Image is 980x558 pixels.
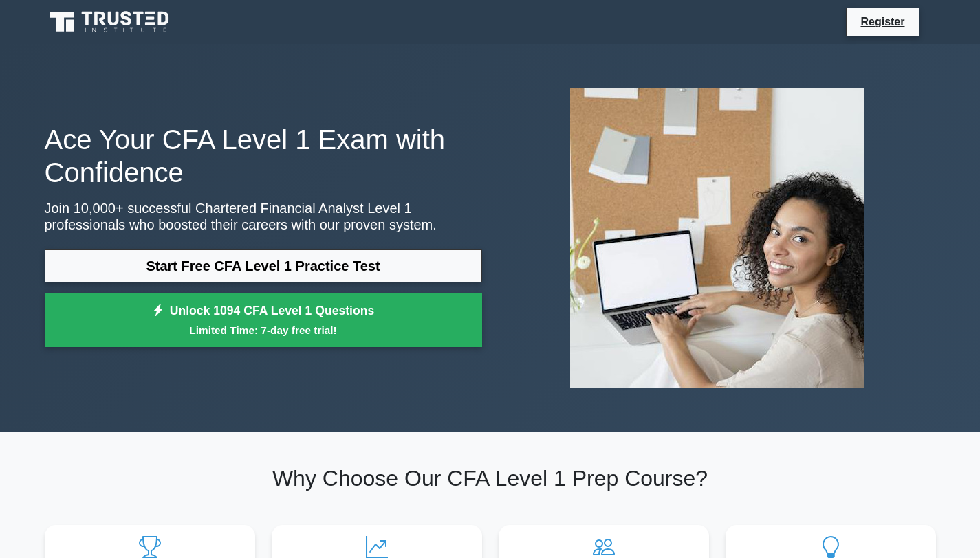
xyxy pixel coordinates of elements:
p: Join 10,000+ successful Chartered Financial Analyst Level 1 professionals who boosted their caree... [45,200,482,233]
h2: Why Choose Our CFA Level 1 Prep Course? [45,465,936,491]
a: Unlock 1094 CFA Level 1 QuestionsLimited Time: 7-day free trial! [45,293,482,348]
a: Register [852,13,913,30]
a: Start Free CFA Level 1 Practice Test [45,249,482,282]
h1: Ace Your CFA Level 1 Exam with Confidence [45,123,482,189]
small: Limited Time: 7-day free trial! [62,322,465,338]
